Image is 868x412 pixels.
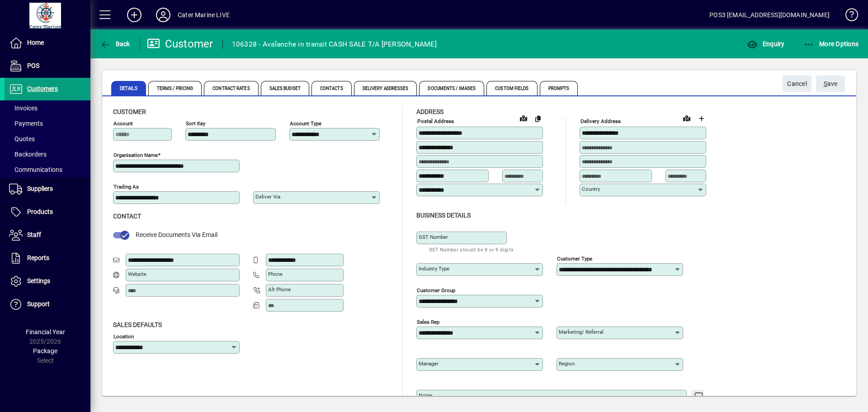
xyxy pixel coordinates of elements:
app-page-header-button: Back [90,36,140,52]
span: Home [27,39,44,46]
a: Backorders [5,147,90,162]
button: Enquiry [745,36,787,52]
span: Enquiry [747,40,784,47]
span: Cancel [787,76,807,91]
div: Customer [147,37,213,51]
mat-hint: GST Number should be 8 or 9 digits [429,244,514,255]
mat-label: Organisation name [113,152,158,158]
span: Suppliers [27,185,53,192]
span: Staff [27,231,41,238]
a: Reports [5,247,90,270]
div: Cater Marine LIVE [178,8,230,22]
span: Terms / Pricing [148,81,202,95]
mat-label: Location [113,333,134,339]
span: Support [27,300,50,308]
span: Package [33,347,57,355]
div: 106328 - Avalanche in transit CASH SALE T/A [PERSON_NAME] [232,37,437,52]
mat-label: Notes [419,392,433,398]
span: Delivery Addresses [354,81,417,95]
mat-label: Customer group [417,287,455,293]
span: Documents / Images [419,81,484,95]
span: Invoices [9,104,38,112]
span: Contact [113,213,141,220]
mat-label: Region [559,360,575,367]
a: View on map [516,111,531,125]
span: Financial Year [26,328,65,336]
span: Communications [9,166,62,173]
mat-label: Website [128,271,146,277]
mat-label: GST Number [419,234,448,240]
span: Settings [27,277,50,284]
a: Support [5,293,90,316]
mat-label: Country [582,186,600,192]
span: S [824,80,827,87]
button: More Options [802,36,861,52]
a: View on map [679,111,694,125]
span: Reports [27,254,49,261]
mat-label: Sort key [186,120,205,127]
mat-label: Customer type [557,255,592,261]
mat-label: Alt Phone [268,286,291,293]
span: Receive Documents Via Email [136,231,217,238]
button: Back [98,36,132,52]
mat-label: Deliver via [255,194,280,200]
button: Choose address [694,111,708,126]
a: Quotes [5,131,90,147]
span: Contract Rates [204,81,258,95]
a: Payments [5,116,90,131]
span: Address [416,108,443,115]
span: Contacts [311,81,352,95]
span: Sales Budget [261,81,309,95]
span: Business details [416,212,471,219]
mat-label: Trading as [113,184,139,190]
a: Communications [5,162,90,177]
span: Custom Fields [486,81,537,95]
mat-label: Marketing/ Referral [559,329,604,335]
mat-label: Account Type [290,120,321,127]
span: POS [27,62,39,69]
span: Backorders [9,151,47,158]
a: Home [5,32,90,54]
a: Staff [5,224,90,246]
mat-label: Industry type [419,265,449,272]
span: Products [27,208,53,215]
div: POS3 [EMAIL_ADDRESS][DOMAIN_NAME] [709,8,830,22]
span: Customers [27,85,58,92]
a: Invoices [5,100,90,116]
button: Add [120,7,149,23]
span: More Options [804,40,859,47]
span: Prompts [540,81,578,95]
button: Save [816,76,845,92]
button: Copy to Delivery address [531,111,545,126]
span: ave [824,76,838,91]
a: POS [5,55,90,77]
mat-label: Phone [268,271,283,277]
span: Quotes [9,135,35,142]
span: Sales defaults [113,321,162,328]
mat-label: Account [113,120,133,127]
a: Knowledge Base [839,2,857,31]
span: Details [111,81,146,95]
span: Back [100,40,130,47]
a: Products [5,201,90,223]
mat-label: Sales rep [417,318,439,325]
mat-label: Manager [419,360,439,367]
span: Customer [113,108,146,115]
span: Payments [9,120,43,127]
a: Suppliers [5,178,90,200]
button: Cancel [783,76,811,92]
a: Settings [5,270,90,293]
button: Profile [149,7,178,23]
